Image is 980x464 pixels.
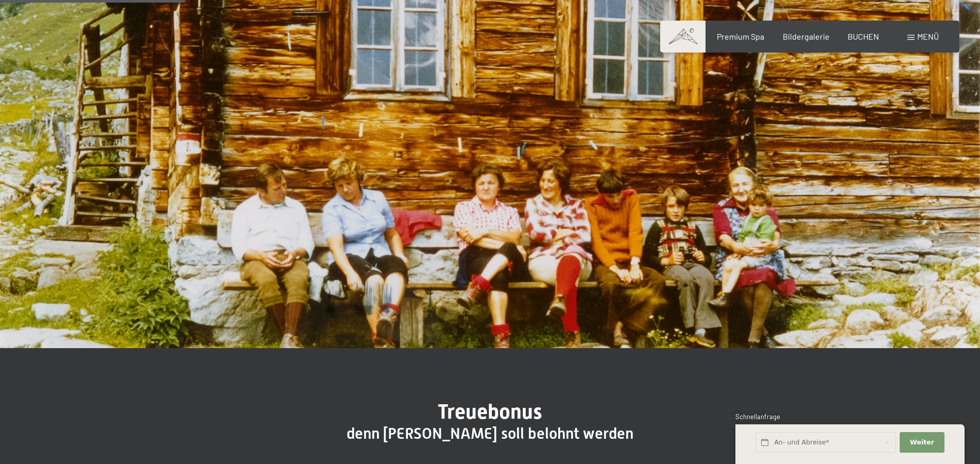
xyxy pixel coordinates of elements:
span: Menü [917,31,939,41]
span: Treuebonus [438,400,542,424]
a: Premium Spa [717,31,764,41]
span: denn [PERSON_NAME] soll belohnt werden [347,424,633,442]
span: Schnellanfrage [735,413,780,421]
button: Weiter [900,432,944,453]
a: Bildergalerie [783,31,830,41]
a: BUCHEN [848,31,879,41]
span: Weiter [910,438,934,447]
